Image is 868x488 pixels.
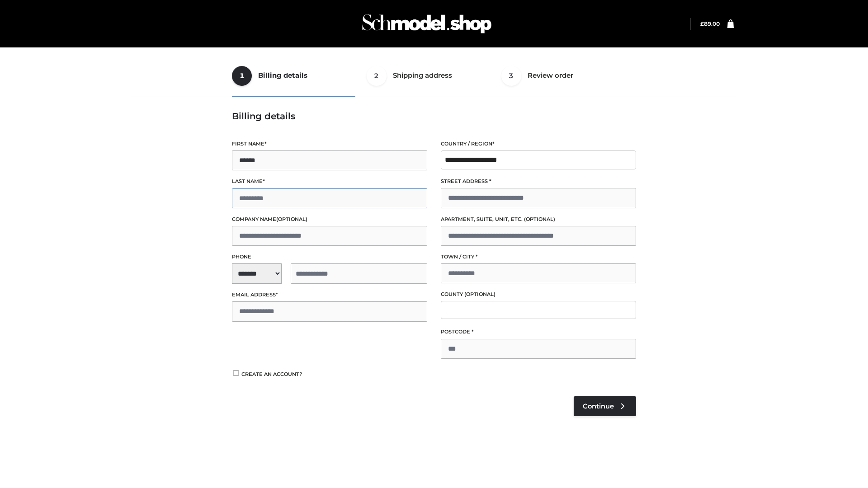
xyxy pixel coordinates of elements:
label: Company name [232,215,427,224]
label: County [441,290,636,299]
a: £89.00 [700,20,720,27]
input: Create an account? [232,370,240,376]
label: Last name [232,177,427,186]
span: Continue [583,402,614,410]
label: Apartment, suite, unit, etc. [441,215,636,224]
span: (optional) [464,291,495,297]
label: Street address [441,177,636,186]
label: Email address [232,291,427,299]
label: Country / Region [441,140,636,148]
span: £ [700,20,704,27]
img: Schmodel Admin 964 [359,6,495,42]
h3: Billing details [232,111,636,122]
span: (optional) [524,216,555,222]
span: Create an account? [241,371,302,377]
span: (optional) [276,216,307,222]
label: First name [232,140,427,148]
label: Postcode [441,328,636,336]
a: Continue [574,396,636,416]
bdi: 89.00 [700,20,720,27]
label: Phone [232,253,427,261]
label: Town / City [441,253,636,261]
